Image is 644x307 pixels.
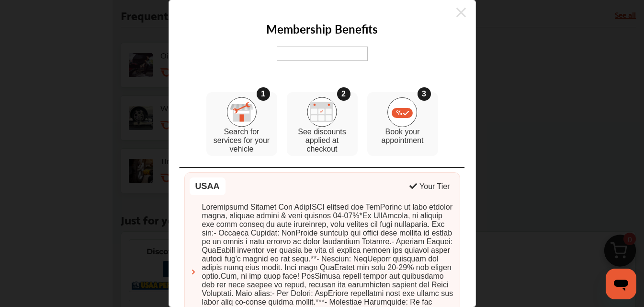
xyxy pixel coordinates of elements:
div: Your Tier [419,182,450,191]
p: Search for services for your vehicle [211,128,272,153]
p: Book your appointment [372,128,433,145]
div: 1 [257,87,270,101]
iframe: Button to launch messaging window [606,269,636,299]
img: step_3.09f6a156.svg [387,97,418,127]
img: step_1.19e0b7d1.svg [226,97,257,127]
div: 2 [337,87,350,101]
img: ca-chevron-right.3d01df95.svg [190,268,197,276]
div: 3 [418,87,431,101]
div: USAA [190,177,226,195]
p: See discounts applied at checkout [292,128,353,153]
h2: Membership Benefits [266,21,378,37]
img: step_2.918256d4.svg [307,97,337,127]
